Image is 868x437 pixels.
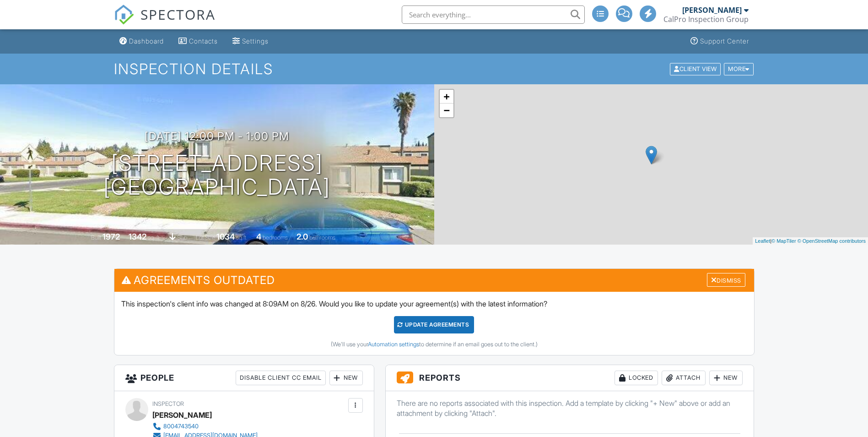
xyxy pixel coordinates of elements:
[329,371,363,385] div: New
[682,5,742,15] div: [PERSON_NAME]
[177,234,187,241] span: slab
[687,33,753,50] a: Support Center
[236,234,248,241] span: sq.ft.
[662,371,706,385] div: Attach
[397,398,743,419] p: There are no reports associated with this inspection. Add a template by clicking "+ New" above or...
[189,37,218,45] div: Contacts
[129,37,164,45] div: Dashboard
[216,232,235,241] div: 1034
[368,341,419,348] a: Automation settings
[709,371,743,385] div: New
[242,37,269,45] div: Settings
[297,232,308,241] div: 2.0
[152,400,184,407] span: Inspector
[114,12,216,32] a: SPECTORA
[309,234,335,241] span: bathrooms
[140,5,216,24] span: SPECTORA
[152,408,212,422] div: [PERSON_NAME]
[753,237,868,245] div: |
[163,423,199,430] div: 8004743540
[114,61,755,77] h1: Inspection Details
[102,232,120,241] div: 1972
[114,365,374,391] h3: People
[440,104,453,117] a: Zoom out
[152,422,258,431] a: 8004743540
[394,316,474,333] div: Update Agreements
[798,238,866,244] a: © OpenStreetMap contributors
[707,273,745,287] div: Dismiss
[121,341,747,348] div: (We'll use your to determine if an email goes out to the client.)
[148,234,161,241] span: sq. ft.
[386,365,754,391] h3: Reports
[236,371,326,385] div: Disable Client CC Email
[145,130,289,142] h3: [DATE] 12:00 pm - 1:00 pm
[402,5,585,24] input: Search everything...
[229,33,272,50] a: Settings
[700,37,749,45] div: Support Center
[116,33,167,50] a: Dashboard
[771,238,796,244] a: © MapTiler
[615,371,658,385] div: Locked
[114,5,134,25] img: The Best Home Inspection Software - Spectora
[724,63,754,75] div: More
[263,234,288,241] span: bedrooms
[114,269,754,291] h3: Agreements Outdated
[129,232,146,241] div: 1342
[175,33,221,50] a: Contacts
[440,90,453,104] a: Zoom in
[755,238,770,244] a: Leaflet
[196,234,215,241] span: Lot Size
[103,151,330,200] h1: [STREET_ADDRESS] [GEOGRAPHIC_DATA]
[114,292,754,355] div: This inspection's client info was changed at 8:09AM on 8/26. Would you like to update your agreem...
[91,234,101,241] span: Built
[669,65,723,72] a: Client View
[256,232,261,241] div: 4
[663,15,749,24] div: CalPro Inspection Group
[670,63,721,75] div: Client View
